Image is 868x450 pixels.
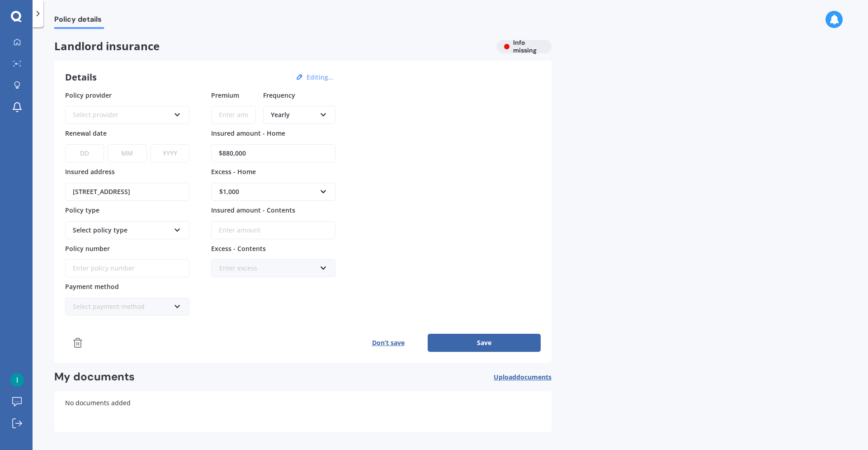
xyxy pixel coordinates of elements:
span: documents [516,373,552,381]
span: Policy details [54,15,104,27]
span: Insured address [65,167,115,176]
span: Insured amount - Contents [211,206,295,214]
div: Select provider [73,110,170,120]
button: Editing... [304,73,336,81]
span: Insured amount - Home [211,129,285,137]
input: Enter policy number [65,259,189,277]
img: ACg8ocKoZC2egs67kkPbuHJB_53uSPvThRZZwD7rQoSkwa0wuS9MZQ=s96-c [10,373,24,387]
span: Policy type [65,206,99,214]
div: Select payment method [73,302,170,312]
div: $1,000 [219,187,316,197]
span: Payment method [65,282,119,291]
h2: My documents [54,370,135,384]
span: Landlord insurance [54,40,490,53]
div: Enter excess [219,263,316,273]
span: Policy number [65,244,110,252]
input: Enter address [65,183,189,201]
button: Save [428,334,541,352]
input: Enter amount [211,144,335,162]
span: Excess - Contents [211,244,266,252]
input: Enter amount [211,106,256,124]
span: Renewal date [65,129,107,137]
span: Upload [494,374,552,381]
button: Don’t save [349,334,428,352]
span: Excess - Home [211,167,256,176]
span: Frequency [263,90,295,99]
div: Select policy type [73,225,170,235]
div: Yearly [271,110,316,120]
input: Enter amount [211,221,335,239]
h3: Details [65,71,97,83]
span: Premium [211,90,239,99]
div: No documents added [54,391,552,432]
button: Uploaddocuments [494,370,552,384]
span: Policy provider [65,90,112,99]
